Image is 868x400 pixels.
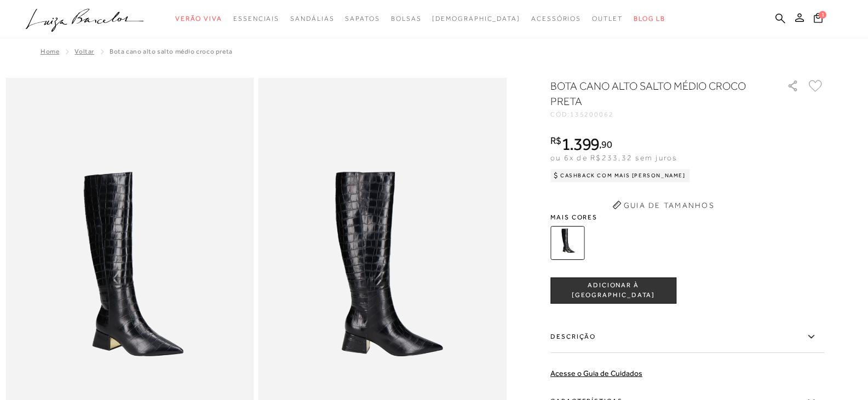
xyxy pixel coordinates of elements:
span: Outlet [592,15,623,22]
a: Voltar [74,48,94,55]
span: BLOG LB [634,15,665,22]
span: Verão Viva [175,15,222,22]
span: 1.399 [561,134,600,154]
i: , [599,140,612,149]
label: Descrição [550,321,824,353]
span: [DEMOGRAPHIC_DATA] [432,15,520,22]
span: Essenciais [233,15,279,22]
button: Guia de Tamanhos [608,196,718,214]
span: Mais cores [550,214,824,221]
span: Sapatos [345,15,380,22]
a: noSubCategoriesText [175,9,222,29]
i: R$ [550,136,561,146]
button: ADICIONAR À [GEOGRAPHIC_DATA] [550,277,676,304]
button: 1 [810,12,826,27]
a: noSubCategoriesText [531,9,581,29]
a: BLOG LB [634,9,665,29]
a: noSubCategoriesText [592,9,623,29]
a: Home [41,48,59,55]
div: Cashback com Mais [PERSON_NAME] [550,169,690,182]
span: ADICIONAR À [GEOGRAPHIC_DATA] [551,281,676,300]
a: Acesse o Guia de Cuidados [550,369,642,378]
span: BOTA CANO ALTO SALTO MÉDIO CROCO PRETA [110,48,233,55]
span: 135200062 [570,111,614,118]
span: ou 6x de R$233,32 sem juros [550,153,677,162]
span: 90 [601,138,612,150]
a: noSubCategoriesText [233,9,279,29]
a: noSubCategoriesText [432,9,520,29]
a: noSubCategoriesText [345,9,380,29]
span: Sandálias [290,15,334,22]
h1: BOTA CANO ALTO SALTO MÉDIO CROCO PRETA [550,78,756,109]
img: BOTA CANO ALTO SALTO MÉDIO CROCO PRETA [550,226,584,260]
span: Acessórios [531,15,581,22]
span: Bolsas [391,15,422,22]
a: noSubCategoriesText [290,9,334,29]
div: CÓD: [550,111,769,118]
span: 1 [819,11,826,19]
a: noSubCategoriesText [391,9,422,29]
